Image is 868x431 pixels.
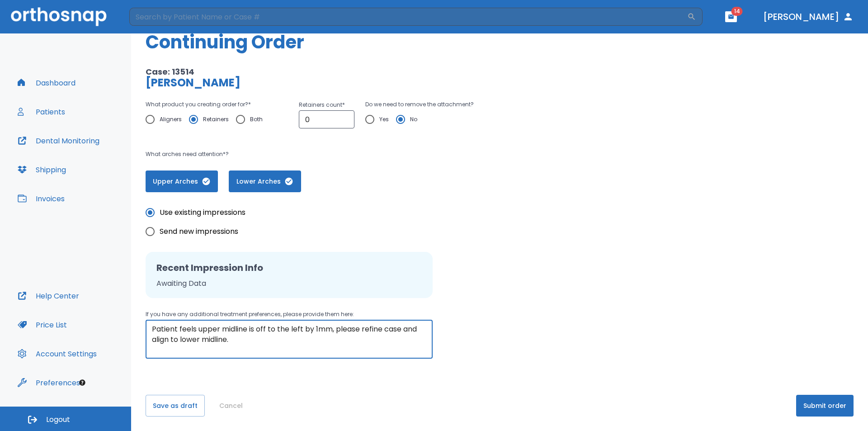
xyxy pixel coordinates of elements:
[146,99,270,110] p: What product you creating order for? *
[229,171,301,192] button: Lower Arches
[146,395,205,417] button: Save as draft
[146,149,559,160] p: What arches need attention*?
[146,66,559,77] p: Case: 13514
[12,314,72,336] button: Price List
[796,395,854,417] button: Submit order
[12,130,105,152] button: Dental Monitoring
[759,9,857,25] button: [PERSON_NAME]
[160,207,245,218] span: Use existing impressions
[146,171,218,192] button: Upper Arches
[238,177,292,186] span: Lower Arches
[146,77,559,88] p: [PERSON_NAME]
[155,177,209,186] span: Upper Arches
[46,415,70,425] span: Logout
[250,114,263,125] span: Both
[365,99,474,110] p: Do we need to remove the attachment?
[12,101,71,123] button: Patients
[379,114,389,125] span: Yes
[216,395,246,417] button: Cancel
[146,28,854,56] h1: Continuing Order
[129,8,687,26] input: Search by Patient Name or Case #
[78,379,86,387] div: Tooltip anchor
[731,7,743,16] span: 14
[12,159,71,180] button: Shipping
[152,324,426,355] textarea: Patient feels upper midline is off to the left by 1mm, please refine case and align to lower midl...
[12,343,102,365] button: Account Settings
[203,114,229,125] span: Retainers
[156,261,422,275] h2: Recent Impression Info
[156,278,422,289] p: Awaiting Data
[160,226,238,237] span: Send new impressions
[12,372,85,393] button: Preferences
[160,114,182,125] span: Aligners
[12,285,85,307] button: Help Center
[146,309,433,320] p: If you have any additional treatment preferences, please provide them here:
[11,7,107,26] img: Orthosnap
[12,72,81,94] button: Dashboard
[410,114,417,125] span: No
[299,99,354,110] p: Retainers count *
[12,188,70,209] button: Invoices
